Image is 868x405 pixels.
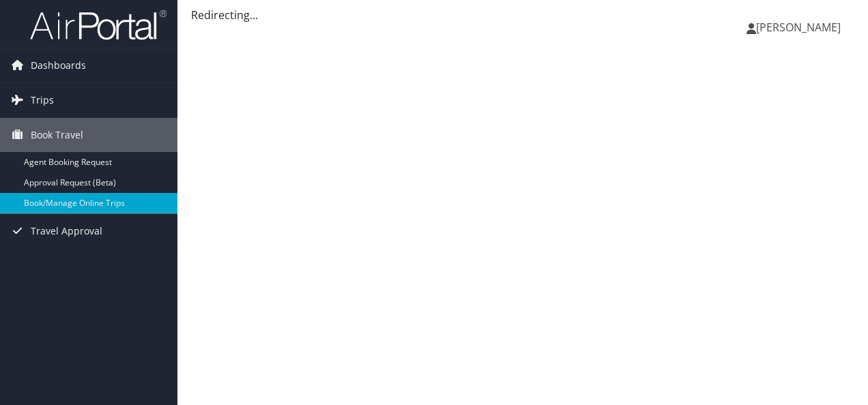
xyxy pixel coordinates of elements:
span: Travel Approval [31,214,102,248]
span: Dashboards [31,48,86,82]
span: [PERSON_NAME] [756,20,841,35]
a: [PERSON_NAME] [747,7,854,48]
span: Trips [31,83,54,117]
img: airportal-logo.png [30,9,167,41]
div: Redirecting... [191,7,854,23]
span: Book Travel [31,118,83,152]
